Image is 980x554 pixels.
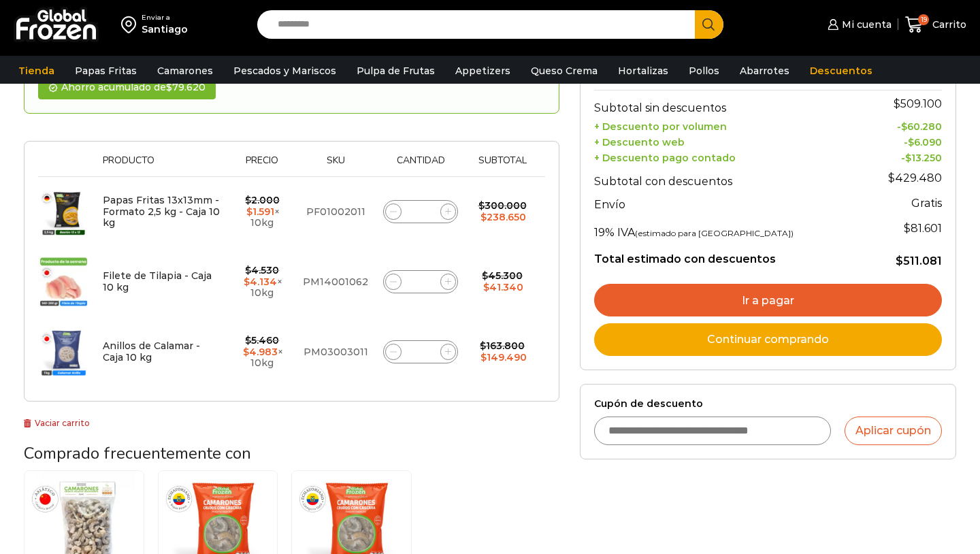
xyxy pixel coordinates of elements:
[448,58,517,84] a: Appetizers
[96,155,228,176] th: Producto
[480,340,486,352] span: $
[904,222,942,235] span: 81.601
[911,197,942,210] strong: Gratis
[482,270,488,282] span: $
[103,270,212,293] a: Filete de Tilapia - Caja 10 kg
[68,58,144,84] a: Papas Fritas
[244,276,277,288] bdi: 4.134
[901,120,907,133] span: $
[594,91,864,118] th: Subtotal sin descuentos
[246,206,274,218] bdi: 1.591
[227,58,343,84] a: Pescados y Mariscos
[480,351,487,363] span: $
[38,76,216,99] div: Ahorro acumulado de
[228,317,296,387] td: × 10kg
[929,18,966,31] span: Carrito
[894,97,942,110] bdi: 509.100
[466,155,538,176] th: Subtotal
[894,97,900,110] span: $
[478,199,485,212] span: $
[228,155,296,176] th: Precio
[905,152,942,164] bdi: 13.250
[244,276,250,288] span: $
[838,18,892,31] span: Mi cuenta
[24,418,90,428] a: Vaciar carrito
[483,281,489,293] span: $
[245,264,279,276] bdi: 4.530
[243,346,278,358] bdi: 4.983
[24,442,251,464] span: Comprado frecuentemente con
[733,58,796,84] a: Abarrotes
[594,118,864,133] th: + Descuento por volumen
[245,334,251,346] span: $
[888,172,895,184] span: $
[228,176,296,247] td: × 10kg
[863,148,942,164] td: -
[480,211,487,223] span: $
[905,9,966,41] a: 19 Carrito
[243,346,249,358] span: $
[296,317,375,387] td: PM03003011
[824,11,891,38] a: Mi cuenta
[375,155,466,176] th: Cantidad
[245,194,251,206] span: $
[296,247,375,317] td: PM14001062
[166,81,172,93] span: $
[150,58,220,84] a: Camarones
[121,13,142,36] img: address-field-icon.svg
[682,58,726,84] a: Pollos
[103,340,200,363] a: Anillos de Calamar - Caja 10 kg
[246,206,252,218] span: $
[482,270,523,282] bdi: 45.300
[12,58,61,84] a: Tienda
[908,136,942,148] bdi: 6.090
[103,194,220,229] a: Papas Fritas 13x13mm - Formato 2,5 kg - Caja 10 kg
[296,176,375,247] td: PF01002011
[142,22,188,36] div: Santiago
[896,255,942,267] bdi: 511.081
[803,58,879,84] a: Descuentos
[478,199,527,212] bdi: 300.000
[594,148,864,164] th: + Descuento pago contado
[245,264,251,276] span: $
[594,242,864,268] th: Total estimado con descuentos
[845,417,942,445] button: Aplicar cupón
[594,191,864,215] th: Envío
[296,155,375,176] th: Sku
[350,58,442,84] a: Pulpa de Frutas
[908,136,914,148] span: $
[905,152,911,164] span: $
[480,340,525,352] bdi: 163.800
[166,81,206,93] bdi: 79.620
[411,272,430,291] input: Product quantity
[888,172,942,184] bdi: 429.480
[918,14,929,25] span: 19
[635,228,794,238] small: (estimado para [GEOGRAPHIC_DATA])
[594,133,864,149] th: + Descuento web
[245,334,279,346] bdi: 5.460
[594,164,864,191] th: Subtotal con descuentos
[480,351,527,363] bdi: 149.490
[896,255,903,267] span: $
[411,202,430,221] input: Product quantity
[863,118,942,133] td: -
[695,10,723,39] button: Search button
[594,215,864,242] th: 19% IVA
[411,342,430,361] input: Product quantity
[480,211,526,223] bdi: 238.650
[524,58,604,84] a: Queso Crema
[228,247,296,317] td: × 10kg
[611,58,675,84] a: Hortalizas
[245,194,280,206] bdi: 2.000
[594,398,942,410] label: Cupón de descuento
[594,284,942,316] a: Ir a pagar
[594,323,942,356] a: Continuar comprando
[863,133,942,149] td: -
[901,120,942,133] bdi: 60.280
[142,13,188,22] div: Enviar a
[904,222,911,235] span: $
[483,281,523,293] bdi: 41.340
